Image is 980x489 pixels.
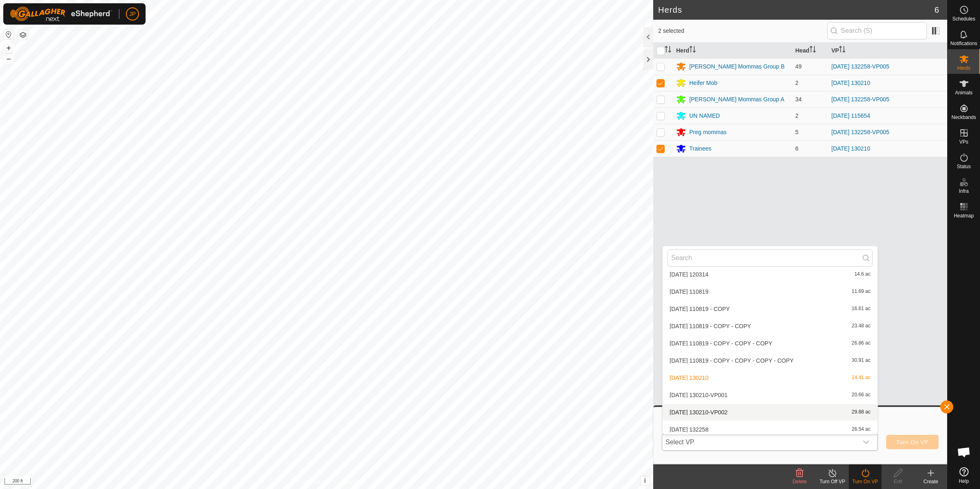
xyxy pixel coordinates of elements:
span: 2 [795,80,799,86]
a: Help [948,464,980,487]
span: [DATE] 132258 [670,427,709,432]
span: Delete [793,479,807,484]
span: Notifications [950,41,977,46]
li: 2025-08-12 110819 - COPY - COPY [663,318,877,334]
span: 2 selected [658,27,827,35]
th: VP [828,43,948,59]
li: 2025-08-12 110819 - COPY - COPY - COPY - COPY [663,352,877,369]
div: UN NAMED [689,112,720,120]
span: [DATE] 120314 [670,272,709,277]
input: Search (S) [827,22,927,39]
span: Turn On VP [896,439,928,446]
li: 2025-08-18 130210-VP002 [663,404,877,420]
span: Infra [959,189,969,194]
div: Preg mommas [689,128,727,137]
span: Herds [957,66,970,71]
h2: Herds [658,5,934,15]
span: [DATE] 110819 - COPY - COPY - COPY - COPY [670,358,793,363]
span: 2 [795,112,799,119]
span: [DATE] 110819 - COPY - COPY - COPY [670,340,773,346]
li: 2025-08-12 110819 [663,283,877,300]
p-sorticon: Activate to sort [689,47,696,54]
a: [DATE] 130210 [832,80,871,86]
span: Heatmap [954,213,974,218]
li: 2025-08-18 130210-VP001 [663,387,877,403]
span: Animals [955,90,973,95]
span: 26.86 ac [852,340,871,346]
th: Head [792,43,828,59]
span: Neckbands [951,115,976,120]
span: 6 [795,145,799,152]
span: Schedules [952,16,975,21]
input: Search [668,249,873,267]
span: 11.69 ac [852,289,871,295]
li: 2025-08-25 132258 [663,421,877,438]
span: Help [959,479,969,484]
button: Map Layers [18,30,28,40]
span: 29.88 ac [852,409,871,415]
p-sorticon: Activate to sort [809,47,816,54]
div: Edit [882,478,914,485]
button: i [640,476,650,485]
a: [DATE] 132258-VP005 [832,129,889,135]
button: + [4,43,14,53]
a: [DATE] 132258-VP005 [832,96,889,103]
button: – [4,54,14,64]
p-sorticon: Activate to sort [665,47,671,54]
div: Turn On VP [849,478,882,485]
span: 30.91 ac [852,358,871,363]
div: dropdown trigger [858,434,874,450]
span: 34 [795,96,802,103]
a: Contact Us [335,478,359,486]
a: [DATE] 132258-VP005 [832,63,889,70]
th: Herd [673,43,792,59]
img: Gallagher Logo [10,7,112,21]
span: 5 [795,129,799,135]
div: Trainees [689,144,711,153]
div: Turn Off VP [816,478,849,485]
div: [PERSON_NAME] Mommas Group A [689,95,784,104]
a: [DATE] 130210 [832,145,871,152]
div: Heifer Mob [689,79,717,87]
li: 2025-08-18 130210 [663,370,877,386]
a: [DATE] 115654 [832,112,871,119]
button: Turn On VP [886,435,939,449]
li: 2025-08-12 110819 - COPY - COPY - COPY [663,335,877,352]
span: 16.61 ac [852,306,871,312]
span: i [644,477,646,484]
span: [DATE] 130210-VP001 [670,392,727,398]
a: Privacy Policy [294,478,325,486]
span: 14.6 ac [855,272,871,277]
span: 14.41 ac [852,375,871,381]
span: Status [957,164,971,169]
span: Select VP [662,434,858,450]
span: [DATE] 130210 [670,375,709,381]
span: [DATE] 130210-VP002 [670,409,727,415]
span: VPs [959,139,968,144]
div: Open chat [952,440,976,464]
li: 2025-08-12 110819 - COPY [663,301,877,317]
span: [DATE] 110819 [670,289,709,295]
div: [PERSON_NAME] Mommas Group B [689,62,785,71]
div: Create [914,478,947,485]
span: [DATE] 110819 - COPY [670,306,730,312]
span: [DATE] 110819 - COPY - COPY [670,323,751,329]
p-sorticon: Activate to sort [839,47,846,54]
span: 26.54 ac [852,427,871,432]
span: 23.48 ac [852,323,871,329]
span: JP [129,10,136,18]
li: 2025-07-28 120314 [663,266,877,283]
button: Reset Map [4,30,14,39]
span: 6 [934,4,939,16]
span: 49 [795,63,802,70]
span: 20.66 ac [852,392,871,398]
